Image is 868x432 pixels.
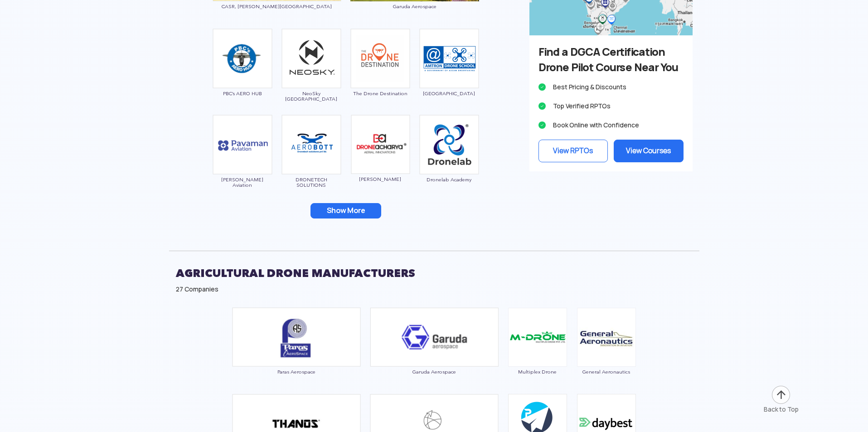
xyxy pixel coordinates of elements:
[213,91,272,96] span: PBC’s AERO HUB
[350,91,410,96] span: The Drone Destination
[538,81,684,93] li: Best Pricing & Discounts
[350,4,479,9] span: Garuda Aerospace
[213,115,272,175] img: ic_pavaman.png
[764,405,799,414] div: Back to Top
[370,369,499,374] span: Garuda Aerospace
[508,369,567,374] span: Multiplex Drone
[281,177,341,188] span: DRONETECH SOLUTIONS
[538,100,684,112] li: Top Verified RPTOs
[350,140,410,182] a: [PERSON_NAME]
[370,307,499,367] img: ic_garuda_eco.png
[538,44,684,75] h3: Find a DGCA Certification Drone Pilot Course Near You
[577,369,636,374] span: General Aeronautics
[538,140,608,162] a: View RPTOs
[350,29,410,88] img: ic_dronedestination.png
[176,285,693,294] div: 27 Companies
[213,177,272,188] span: [PERSON_NAME] Aviation
[281,91,341,102] span: NeoSky [GEOGRAPHIC_DATA]
[370,333,499,375] a: Garuda Aerospace
[350,176,410,182] span: [PERSON_NAME]
[771,385,791,405] img: ic_arrow-up.png
[350,54,410,96] a: The Drone Destination
[213,29,272,88] img: ic_pbc.png
[577,308,636,367] img: ic_general.png
[281,140,341,188] a: DRONETECH SOLUTIONS
[577,333,636,374] a: General Aeronautics
[419,29,479,88] img: ic_amtron.png
[419,91,479,96] span: [GEOGRAPHIC_DATA]
[538,119,684,131] li: Book Online with Confidence
[350,115,410,174] img: ic_dronacharyaaerial.png
[281,115,341,175] img: bg_droneteech.png
[508,308,567,367] img: ic_multiplex.png
[419,177,479,182] span: Dronelab Academy
[419,140,479,182] a: Dronelab Academy
[419,54,479,96] a: [GEOGRAPHIC_DATA]
[508,333,567,374] a: Multiplex Drone
[310,203,381,218] button: Show More
[176,262,693,285] h2: AGRICULTURAL DRONE MANUFACTURERS
[614,140,684,162] a: View Courses
[232,369,361,374] span: Paras Aerospace
[232,333,361,375] a: Paras Aerospace
[213,140,272,188] a: [PERSON_NAME] Aviation
[232,307,361,367] img: ic_paras_double.png
[281,54,341,102] a: NeoSky [GEOGRAPHIC_DATA]
[281,29,341,88] img: img_neosky.png
[419,115,479,175] img: ic_dronelab_new.png
[213,4,341,9] span: CASR, [PERSON_NAME][GEOGRAPHIC_DATA]
[213,54,272,96] a: PBC’s AERO HUB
